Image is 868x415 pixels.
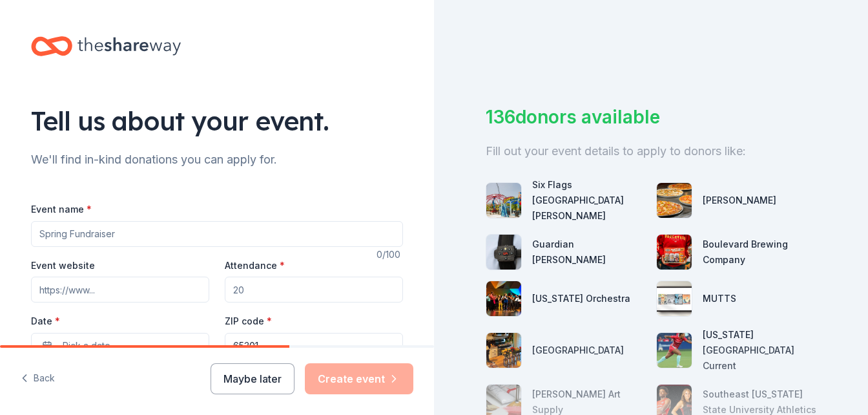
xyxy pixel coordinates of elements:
label: Attendance [225,259,285,272]
input: https://www... [31,277,209,303]
input: 12345 (U.S. only) [225,333,403,359]
button: Pick a date [31,333,209,359]
label: Event name [31,203,92,216]
img: photo for MUTTS [657,281,692,316]
div: [PERSON_NAME] [703,193,776,208]
img: photo for Mazzio's [657,183,692,218]
div: MUTTS [703,291,736,306]
span: Pick a date [63,338,110,354]
button: Back [21,365,55,392]
div: Tell us about your event. [31,103,403,139]
div: 0 /100 [377,247,403,262]
div: We'll find in-kind donations you can apply for. [31,149,403,170]
div: [US_STATE] Orchestra [532,291,630,306]
div: 136 donors available [486,103,816,131]
input: 20 [225,277,403,303]
img: photo for Kansas City Current [657,333,692,368]
img: photo for Guardian Angel Device [486,235,521,270]
label: Event website [31,259,95,272]
img: photo for Minnesota Orchestra [486,281,521,316]
div: Fill out your event details to apply to donors like: [486,141,816,162]
button: Maybe later [211,363,294,394]
div: Guardian [PERSON_NAME] [532,237,646,268]
div: [US_STATE][GEOGRAPHIC_DATA] Current [703,327,816,374]
input: Spring Fundraiser [31,221,403,247]
label: Date [31,315,209,328]
div: Six Flags [GEOGRAPHIC_DATA][PERSON_NAME] [532,177,646,224]
img: photo for Six Flags St. Louis [486,183,521,218]
div: Boulevard Brewing Company [703,237,816,268]
img: photo for Boulevard Brewing Company [657,235,692,270]
label: ZIP code [225,315,272,328]
img: photo for Main Street Inn Parkville [486,333,521,368]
